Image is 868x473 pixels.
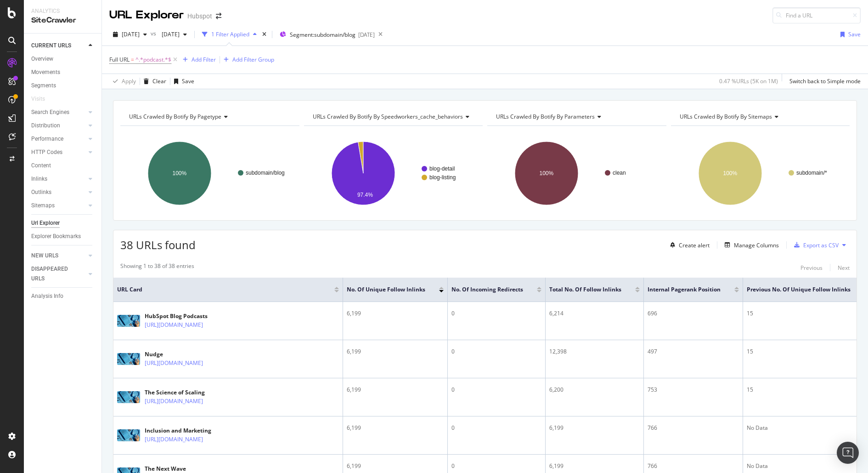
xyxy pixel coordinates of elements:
svg: A chart. [487,133,666,213]
span: URL Card [117,285,332,294]
div: 6,199 [347,309,444,318]
h4: URLs Crawled By Botify By speedworkers_cache_behaviors [311,109,477,124]
div: A chart. [671,133,850,213]
div: arrow-right-arrow-left [216,13,221,19]
img: main image [117,429,140,441]
div: The Next Wave [145,465,243,473]
text: subdomain/* [796,170,827,176]
button: Add Filter Group [220,54,274,65]
a: Overview [31,54,95,64]
div: Analytics [31,7,94,15]
a: Performance [31,134,86,144]
svg: A chart. [304,133,483,213]
button: Previous [800,262,823,273]
button: [DATE] [158,27,191,42]
a: CURRENT URLS [31,41,86,51]
button: 1 Filter Applied [198,27,260,42]
a: Distribution [31,121,86,131]
text: 100% [173,170,187,177]
img: main image [117,315,140,327]
a: Content [31,161,95,171]
a: HTTP Codes [31,148,86,157]
button: Apply [109,74,136,89]
div: Save [848,30,861,38]
span: URLs Crawled By Botify By parameters [496,113,595,120]
div: 1 Filter Applied [211,30,249,38]
div: [DATE] [358,31,375,39]
a: Outlinks [31,188,86,197]
img: main image [117,391,140,403]
span: Segment: subdomain/blog [290,31,355,39]
div: 6,214 [549,309,640,318]
div: 6,199 [549,462,640,470]
div: 6,199 [347,462,444,470]
button: Clear [140,74,166,89]
div: Visits [31,94,45,104]
a: Analysis Info [31,291,95,301]
input: Find a URL [772,7,861,23]
div: The Science of Scaling [145,388,243,397]
span: ^.*podcast.*$ [135,53,171,66]
div: Url Explorer [31,218,60,228]
div: Apply [122,77,136,85]
a: [URL][DOMAIN_NAME] [145,320,203,330]
div: 6,200 [549,386,640,394]
text: blog-listing [429,174,456,181]
button: Export as CSV [790,238,839,252]
button: Manage Columns [721,239,779,251]
button: Add Filter [179,54,216,65]
div: Showing 1 to 38 of 38 entries [120,262,194,273]
div: Next [838,264,850,272]
div: 0 [451,386,541,394]
text: 97.4% [357,192,372,198]
button: Create alert [666,238,710,252]
div: times [260,30,268,39]
div: 497 [648,348,739,356]
button: Switch back to Simple mode [786,74,861,89]
div: 0.47 % URLs ( 5K on 1M ) [719,77,778,85]
div: A chart. [120,133,299,213]
h4: URLs Crawled By Botify By parameters [494,109,658,124]
a: Search Engines [31,108,86,117]
a: [URL][DOMAIN_NAME] [145,397,203,406]
text: blog-detail [429,165,455,172]
div: Hubspot [187,11,212,21]
a: [URL][DOMAIN_NAME] [145,359,203,368]
div: Segments [31,81,56,91]
span: URLs Crawled By Botify By speedworkers_cache_behaviors [313,113,463,120]
div: 696 [648,309,739,318]
span: URLs Crawled By Botify By sitemaps [680,113,772,120]
span: vs [151,29,158,37]
div: Overview [31,54,53,64]
div: Explorer Bookmarks [31,232,81,241]
button: Next [838,262,850,273]
div: URL Explorer [109,7,184,23]
span: Internal Pagerank Position [648,285,721,294]
div: Inlinks [31,174,47,184]
div: DISAPPEARED URLS [31,264,78,284]
button: Save [837,27,861,42]
span: No. of Incoming Redirects [451,285,523,294]
div: Inclusion and Marketing [145,427,243,435]
button: [DATE] [109,27,151,42]
div: 6,199 [347,348,444,356]
div: Outlinks [31,188,51,197]
div: Open Intercom Messenger [837,442,859,464]
button: Save [170,74,194,89]
div: 0 [451,462,541,470]
text: 100% [723,170,737,177]
a: Movements [31,68,95,77]
div: Previous [800,264,823,272]
span: 2025 Sep. 23rd [122,30,140,38]
img: main image [117,353,140,365]
button: Segment:subdomain/blog[DATE] [276,27,375,42]
a: Explorer Bookmarks [31,232,95,241]
div: Analysis Info [31,291,63,301]
a: Sitemaps [31,201,86,211]
a: Inlinks [31,174,86,184]
div: 6,199 [549,424,640,432]
span: 2025 Aug. 5th [158,30,180,38]
div: 12,398 [549,348,640,356]
div: Distribution [31,121,60,131]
